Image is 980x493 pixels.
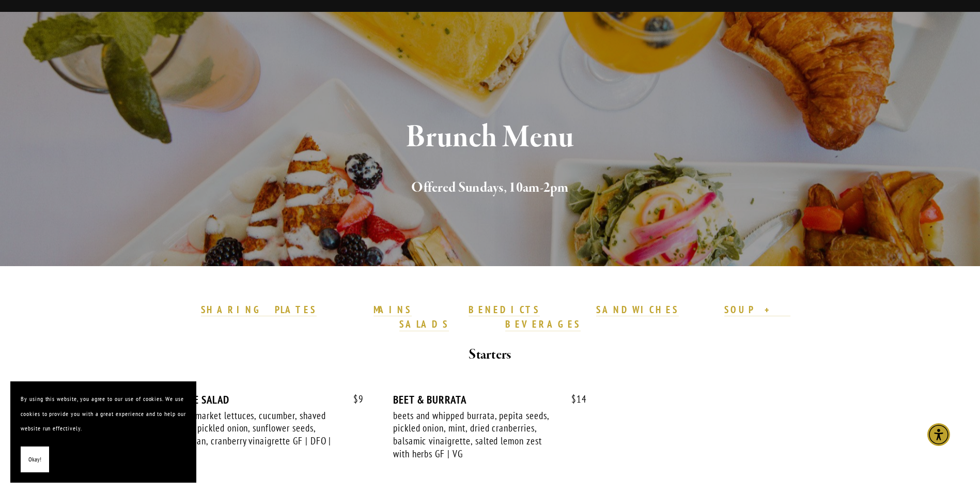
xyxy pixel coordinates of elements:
span: Okay! [28,452,41,467]
a: MAINS [374,303,412,317]
button: Okay! [21,446,49,473]
strong: BENEDICTS [469,303,540,316]
div: BEET & BURRATA [393,393,587,406]
div: mixed market lettuces, cucumber, shaved radish, pickled onion, sunflower seeds, parmesan, cranber... [170,409,334,460]
a: SANDWICHES [596,303,679,317]
div: Accessibility Menu [927,423,950,446]
strong: BEVERAGES [505,318,581,330]
p: By using this website, you agree to our use of cookies. We use cookies to provide you with a grea... [21,392,186,436]
span: $ [353,393,359,405]
div: beets and whipped burrata, pepita seeds, pickled onion, mint, dried cranberries, balsamic vinaigr... [393,409,557,460]
strong: MAINS [374,303,412,316]
h1: Brunch Menu [189,121,791,155]
section: Cookie banner [10,381,196,483]
span: 14 [561,393,587,405]
a: SOUP + SALADS [399,303,790,331]
div: HOUSE SALAD [170,393,364,406]
h2: Offered Sundays, 10am-2pm [189,177,791,199]
strong: SHARING PLATES [201,303,317,316]
span: 9 [343,393,364,405]
a: SHARING PLATES [201,303,317,317]
strong: Starters [469,346,511,364]
a: BENEDICTS [469,303,540,317]
span: $ [571,393,577,405]
a: BEVERAGES [505,318,581,331]
strong: SANDWICHES [596,303,679,316]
